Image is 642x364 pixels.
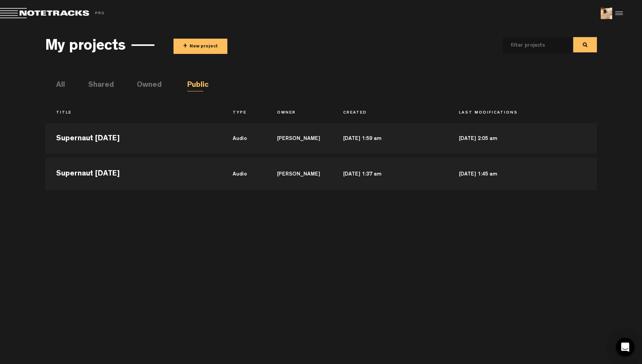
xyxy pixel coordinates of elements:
[222,121,266,156] td: audio
[56,80,72,91] li: All
[448,121,564,156] td: [DATE] 2:05 am
[266,121,332,156] td: [PERSON_NAME]
[137,80,153,91] li: Owned
[45,121,222,156] td: Supernaut [DATE]
[266,107,332,120] th: Owner
[222,156,266,190] td: audio
[448,107,564,120] th: Last Modifications
[88,80,104,91] li: Shared
[45,107,222,120] th: Title
[183,42,187,51] span: +
[266,156,332,190] td: [PERSON_NAME]
[222,107,266,120] th: Type
[503,37,559,54] input: filter projects
[187,80,203,91] li: Public
[332,107,448,120] th: Created
[332,156,448,190] td: [DATE] 1:37 am
[45,156,222,190] td: Supernaut [DATE]
[601,8,612,19] img: ACg8ocL5gwKw5pd07maQ2lhPOff6WT8m3IvDddvTE_9JOcBkgrnxFAKk=s96-c
[332,121,448,156] td: [DATE] 1:59 am
[45,39,126,55] h3: My projects
[448,156,564,190] td: [DATE] 1:45 am
[616,338,634,356] div: Open Intercom Messenger
[173,39,227,54] button: +New project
